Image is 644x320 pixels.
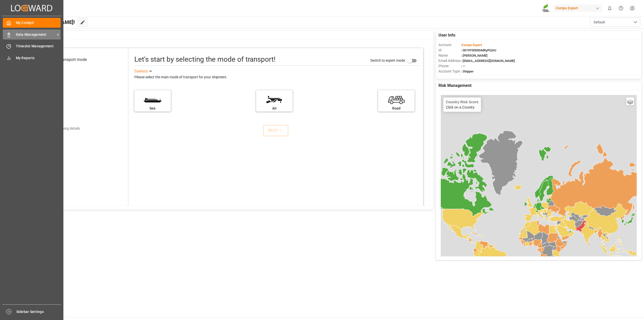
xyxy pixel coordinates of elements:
span: Email Address [438,58,461,63]
span: Default [594,20,605,25]
div: Sea [137,106,168,111]
span: My Cockpit [16,20,61,25]
button: open menu [590,17,640,27]
span: : [EMAIL_ADDRESS][DOMAIN_NAME] [461,59,515,63]
button: NEXT [263,125,288,136]
div: Add shipping details [49,126,80,131]
span: Account Type [438,69,461,74]
button: Help Center [615,3,627,14]
div: Compo Expert [554,5,602,12]
button: Compo Expert [554,3,604,13]
span: Compo Expert [462,43,482,47]
span: Id [438,48,461,53]
span: : — [461,64,465,68]
a: My Cockpit [3,18,61,28]
span: : 0019Y000004dKyPQAU [461,48,496,52]
img: Screenshot%202023-09-29%20at%2010.02.21.png_1712312052.png [542,4,550,13]
button: show 0 new notifications [604,3,615,14]
span: Switch to expert mode [370,58,405,62]
a: My Reports [3,53,61,63]
a: Timeslot Management [3,41,61,51]
span: User Info [438,32,455,38]
div: Road [381,106,412,111]
span: Risk Management [438,83,471,89]
div: Let's start by selecting the mode of transport! [134,54,275,65]
div: Select transport mode [48,57,87,63]
span: : [PERSON_NAME] [461,54,488,57]
span: : Shipper [461,69,474,73]
span: My Reports [16,55,61,61]
h4: Country Risk Score [446,100,478,104]
span: Name [438,53,461,58]
div: Click on a Country [446,100,478,109]
div: See less [134,68,148,74]
span: : [461,43,482,47]
a: Layers [626,97,634,105]
span: Data Management [16,32,56,37]
span: Phone [438,63,461,69]
div: Air [259,106,290,111]
div: NEXT [268,128,283,134]
span: Sidebar Settings [16,309,61,314]
div: Please select the main mode of transport for your shipment. [134,74,420,80]
span: Timeslot Management [16,44,61,49]
span: Account [438,42,461,48]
